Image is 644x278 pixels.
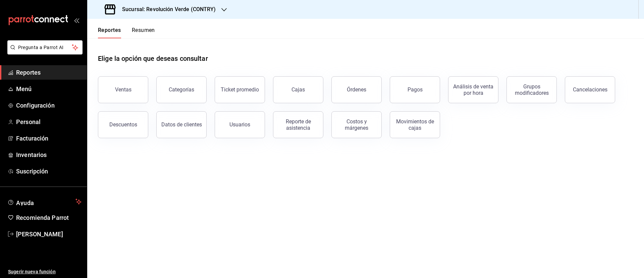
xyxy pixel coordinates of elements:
[117,5,216,13] h3: Sucursal: Revolución Verde (CONTRY)
[16,167,82,176] span: Suscripción
[16,230,82,239] span: [PERSON_NAME]
[169,86,194,93] div: Categorías
[273,111,323,138] button: Reporte de asistencia
[291,86,305,93] div: Cajas
[16,150,82,159] span: Inventarios
[7,40,83,54] button: Pregunta a Parrot AI
[229,121,250,128] div: Usuarios
[448,76,498,103] button: Análisis de venta por hora
[394,118,436,131] div: Movimientos de cajas
[390,111,440,138] button: Movimientos de cajas
[156,111,207,138] button: Datos de clientes
[74,17,79,23] button: open_drawer_menu
[109,121,137,128] div: Descuentos
[331,76,382,103] button: Órdenes
[215,111,265,138] button: Usuarios
[408,86,423,93] div: Pagos
[16,117,82,126] span: Personal
[506,76,557,103] button: Grupos modificadores
[511,83,552,96] div: Grupos modificadores
[132,27,155,38] button: Resumen
[16,68,82,77] span: Reportes
[347,86,366,93] div: Órdenes
[390,76,440,103] button: Pagos
[8,268,82,275] span: Sugerir nueva función
[161,121,202,128] div: Datos de clientes
[98,27,155,38] div: navigation tabs
[98,76,148,103] button: Ventas
[573,86,607,93] div: Cancelaciones
[16,84,82,93] span: Menú
[16,198,73,206] span: Ayuda
[98,111,148,138] button: Descuentos
[221,86,259,93] div: Ticket promedio
[16,213,82,222] span: Recomienda Parrot
[5,49,83,56] a: Pregunta a Parrot AI
[565,76,615,103] button: Cancelaciones
[273,76,323,103] button: Cajas
[452,83,494,96] div: Análisis de venta por hora
[115,86,131,93] div: Ventas
[98,53,208,64] h1: Elige la opción que deseas consultar
[336,118,377,131] div: Costos y márgenes
[16,134,82,143] span: Facturación
[98,27,121,38] button: Reportes
[18,44,72,51] span: Pregunta a Parrot AI
[215,76,265,103] button: Ticket promedio
[156,76,207,103] button: Categorías
[16,101,82,110] span: Configuración
[331,111,382,138] button: Costos y márgenes
[277,118,319,131] div: Reporte de asistencia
